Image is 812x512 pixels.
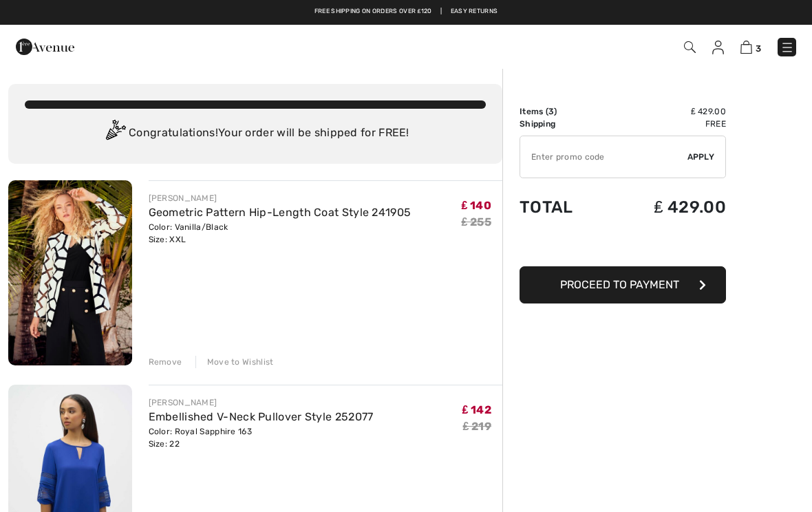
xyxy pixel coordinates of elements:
[101,120,129,147] img: Congratulation2.svg
[440,7,442,17] span: |
[560,278,679,291] span: Proceed to Payment
[463,420,491,433] s: ₤ 219
[740,41,752,54] img: Shopping Bag
[520,184,608,231] td: Total
[451,7,498,17] a: Easy Returns
[756,43,761,54] span: 3
[548,107,554,116] span: 3
[8,180,132,365] img: Geometric Pattern Hip-Length Coat Style 241905
[520,231,726,262] iframe: PayPal
[149,206,412,219] a: Geometric Pattern Hip-Length Coat Style 241905
[520,118,608,130] td: Shipping
[149,356,182,368] div: Remove
[25,120,486,147] div: Congratulations! Your order will be shipped for FREE!
[687,151,715,163] span: Apply
[712,41,724,54] img: My Info
[149,410,374,423] a: Embellished V-Neck Pullover Style 252077
[740,39,761,55] a: 3
[16,33,74,61] img: 1ère Avenue
[462,215,491,228] s: ₤ 255
[520,105,608,118] td: Items ( )
[608,184,726,231] td: ₤ 429.00
[520,136,687,178] input: Promo code
[520,266,726,303] button: Proceed to Payment
[149,221,412,246] div: Color: Vanilla/Black Size: XXL
[684,41,696,53] img: Search
[780,41,794,54] img: Menu
[149,396,374,409] div: [PERSON_NAME]
[195,356,274,368] div: Move to Wishlist
[608,118,726,130] td: Free
[149,192,412,204] div: [PERSON_NAME]
[149,425,374,450] div: Color: Royal Sapphire 163 Size: 22
[16,39,74,52] a: 1ère Avenue
[608,105,726,118] td: ₤ 429.00
[314,7,432,17] a: Free shipping on orders over ₤120
[462,403,491,416] span: ₤ 142
[462,199,491,212] span: ₤ 140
